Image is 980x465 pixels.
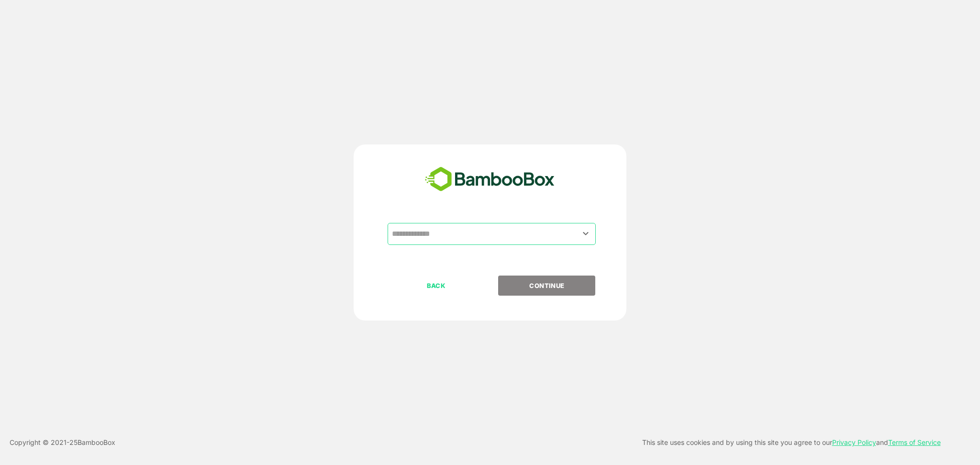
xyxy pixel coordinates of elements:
[499,280,595,291] p: CONTINUE
[10,437,115,448] p: Copyright © 2021- 25 BambooBox
[420,164,560,195] img: bamboobox
[888,438,941,446] a: Terms of Service
[389,280,484,291] p: BACK
[579,227,592,240] button: Open
[832,438,876,446] a: Privacy Policy
[642,437,941,448] p: This site uses cookies and by using this site you agree to our and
